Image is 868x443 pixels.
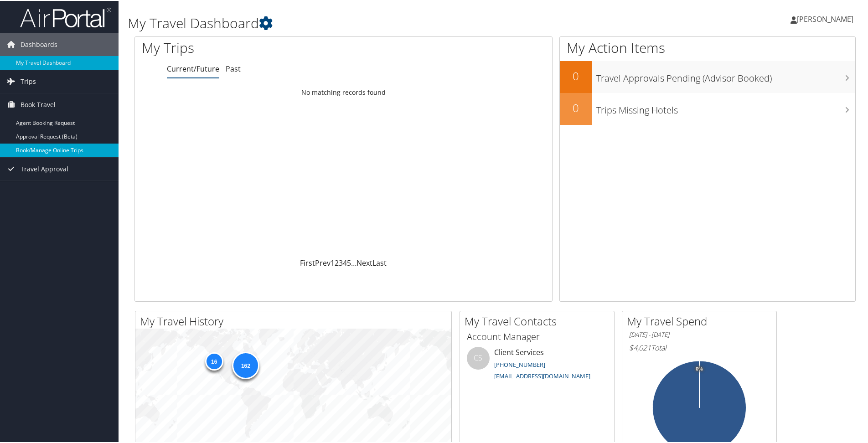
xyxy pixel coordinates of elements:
a: Past [226,63,241,73]
h2: My Travel History [140,313,451,328]
span: $4,021 [629,342,651,352]
li: Client Services [462,346,612,383]
h3: Trips Missing Hotels [596,98,855,116]
h2: My Travel Contacts [465,313,614,328]
a: 0Travel Approvals Pending (Advisor Booked) [560,60,855,92]
h3: Travel Approvals Pending (Advisor Booked) [596,67,855,84]
h1: My Action Items [560,37,855,57]
h6: Total [629,342,770,352]
a: [PERSON_NAME] [790,5,863,32]
span: Trips [21,69,36,92]
a: 5 [347,257,351,267]
div: CS [467,346,490,369]
a: Next [356,257,372,267]
h2: 0 [560,99,592,115]
a: 4 [343,257,347,267]
a: [PHONE_NUMBER] [494,360,545,368]
div: 16 [205,351,223,370]
a: Last [372,257,387,267]
span: Travel Approval [21,157,68,180]
a: 1 [331,257,335,267]
h1: My Travel Dashboard [128,13,618,32]
h2: 0 [560,67,592,83]
a: 2 [335,257,339,267]
span: … [351,257,356,267]
h3: Account Manager [467,330,607,342]
span: [PERSON_NAME] [797,13,853,23]
span: Dashboards [21,32,57,55]
a: Current/Future [167,63,219,73]
h2: My Travel Spend [627,313,776,328]
td: No matching records found [135,83,552,100]
a: 3 [339,257,343,267]
tspan: 0% [696,366,703,371]
a: First [300,257,315,267]
h1: My Trips [142,37,372,57]
div: 162 [232,351,259,378]
a: Prev [315,257,331,267]
a: 0Trips Missing Hotels [560,92,855,124]
span: Book Travel [21,93,56,115]
h6: [DATE] - [DATE] [629,330,770,338]
img: airportal-logo.png [20,6,111,27]
a: [EMAIL_ADDRESS][DOMAIN_NAME] [494,371,590,379]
